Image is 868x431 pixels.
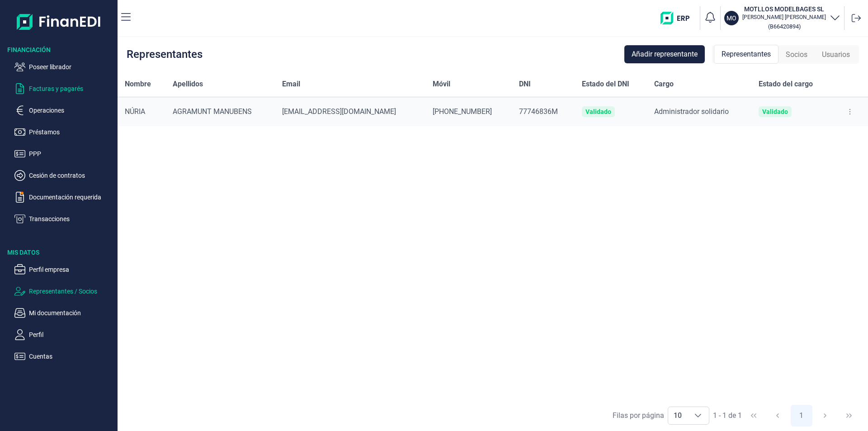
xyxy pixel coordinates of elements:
div: Validado [585,108,611,115]
p: Préstamos [29,127,114,137]
p: PPP [29,148,114,159]
p: Documentación requerida [29,192,114,203]
div: Choose [687,407,709,424]
span: [EMAIL_ADDRESS][DOMAIN_NAME] [282,107,396,116]
p: Cesión de contratos [29,170,114,181]
span: Añadir representante [632,49,698,60]
button: Next Page [814,405,836,426]
span: NÚRIA [125,107,145,116]
div: Filas por página [613,410,664,421]
span: DNI [519,79,531,90]
img: erp [660,12,696,24]
span: Estado del DNI [582,79,629,90]
button: Last Page [838,405,860,426]
span: 1 - 1 de 1 [713,412,742,419]
button: Mi documentación [14,308,114,318]
span: [PHONE_NUMBER] [433,107,492,116]
button: Perfil empresa [14,264,114,275]
button: Documentación requerida [14,192,114,203]
button: Representantes / Socios [14,286,114,297]
p: Facturas y pagarés [29,83,114,94]
span: Socios [786,49,807,60]
div: Validado [762,108,788,115]
div: Socios [778,46,815,64]
p: Perfil [29,329,114,340]
div: Representantes [714,45,778,64]
div: Usuarios [815,46,857,64]
p: MO [726,14,736,23]
p: Transacciones [29,213,114,224]
p: Representantes / Socios [29,286,114,297]
span: Representantes [722,49,771,60]
p: Operaciones [29,105,114,116]
span: Usuarios [822,49,850,60]
span: Estado del cargo [759,79,813,90]
p: Cuentas [29,351,114,362]
p: Mi documentación [29,308,114,318]
span: Administrador solidario [654,107,729,116]
small: Copiar cif [768,23,801,30]
div: Representantes [127,49,203,60]
button: Perfil [14,329,114,340]
button: Transacciones [14,213,114,224]
span: Móvil [433,79,450,90]
span: Cargo [654,79,674,90]
p: [PERSON_NAME] [PERSON_NAME] [742,14,826,21]
button: Previous Page [767,405,788,426]
button: MOMOTLLOS MODELBAGES SL[PERSON_NAME] [PERSON_NAME](B66420894) [724,5,840,32]
span: 10 [668,407,687,424]
button: First Page [743,405,764,426]
span: AGRAMUNT MANUBENS [173,107,252,116]
span: Apellidos [173,79,203,90]
button: Cesión de contratos [14,170,114,181]
p: Poseer librador [29,62,114,72]
button: Poseer librador [14,62,114,72]
button: Page 1 [791,405,812,426]
button: Añadir representante [624,45,705,63]
button: Cuentas [14,351,114,362]
img: Logo de aplicación [17,7,101,36]
span: Nombre [125,79,151,90]
span: 77746836M [519,107,558,116]
button: Préstamos [14,127,114,137]
span: Email [282,79,300,90]
h3: MOTLLOS MODELBAGES SL [742,5,826,14]
button: Facturas y pagarés [14,83,114,94]
p: Perfil empresa [29,264,114,275]
button: Operaciones [14,105,114,116]
button: PPP [14,148,114,159]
